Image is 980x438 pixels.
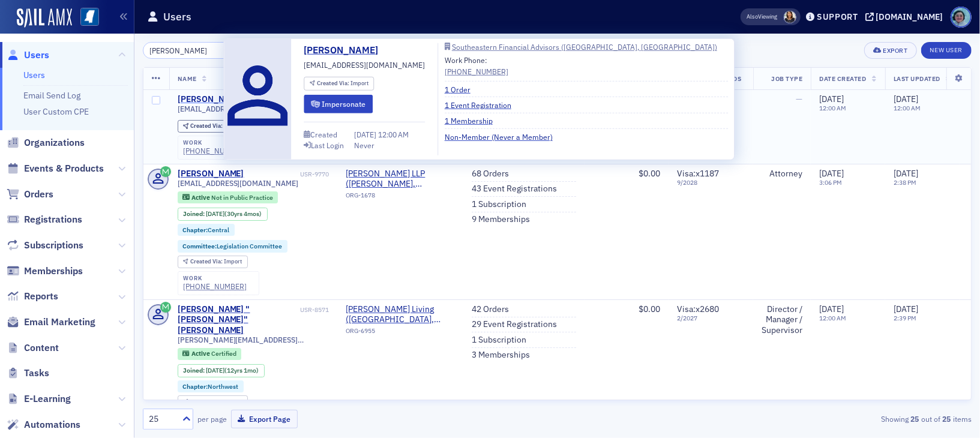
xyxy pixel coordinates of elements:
[178,395,248,408] div: Created Via: Import
[183,210,206,218] span: Joined :
[7,290,58,303] a: Reports
[452,44,717,50] div: Southeastern Financial Advisors ([GEOGRAPHIC_DATA], [GEOGRAPHIC_DATA])
[190,122,224,130] span: Created Via :
[178,240,288,252] div: Committee:
[178,304,298,336] a: [PERSON_NAME] "[PERSON_NAME]" [PERSON_NAME]
[190,259,242,265] div: Import
[819,94,844,104] span: [DATE]
[472,335,526,346] a: 1 Subscription
[182,382,208,391] span: Chapter :
[178,120,248,133] div: Created Via: Import
[183,146,247,155] div: [PHONE_NUMBER]
[304,95,372,113] button: Impersonate
[178,169,244,179] a: [PERSON_NAME]
[182,242,282,250] a: Committee:Legislation Committee
[346,169,455,190] span: Jones Walker LLP (Jackson, MS)
[190,123,242,130] div: Import
[178,74,197,83] span: Name
[796,94,802,104] span: —
[183,367,206,374] span: Joined :
[17,8,72,28] img: SailAMX
[7,49,49,62] a: Users
[819,74,866,83] span: Date Created
[178,208,268,221] div: Joined: 1995-03-24 00:00:00
[472,169,509,179] a: 68 Orders
[7,162,104,175] a: Events & Products
[206,367,259,374] div: (12yrs 1mo)
[311,142,344,149] div: Last Login
[677,168,719,179] span: Visa : x1187
[72,8,99,28] a: View Homepage
[182,383,238,391] a: Chapter:Northwest
[819,314,846,322] time: 12:00 AM
[747,13,759,20] div: Also
[378,130,409,139] span: 12:00 AM
[7,367,49,380] a: Tasks
[178,256,248,268] div: Created Via: Import
[163,10,191,24] h1: Users
[762,169,802,179] div: Attorney
[143,42,257,59] input: Search…
[7,418,80,431] a: Automations
[178,224,235,236] div: Chapter:
[883,47,908,54] div: Export
[304,43,386,58] a: [PERSON_NAME]
[817,11,858,22] div: Support
[472,184,557,194] a: 43 Event Registrations
[191,349,211,358] span: Active
[445,43,728,50] a: Southeastern Financial Advisors ([GEOGRAPHIC_DATA], [GEOGRAPHIC_DATA])
[300,306,329,314] div: USR-8571
[182,226,229,234] a: Chapter:Central
[819,104,846,112] time: 12:00 AM
[183,275,247,282] div: work
[178,191,278,203] div: Active: Active: Not in Public Practice
[304,59,425,70] span: [EMAIL_ADDRESS][DOMAIN_NAME]
[317,80,368,87] div: Import
[819,304,844,314] span: [DATE]
[346,304,455,325] span: Wesley Living (Cordova, TN)
[190,398,224,406] span: Created Via :
[704,413,972,424] div: Showing out of items
[677,179,745,187] span: 9 / 2028
[178,380,244,392] div: Chapter:
[24,239,83,252] span: Subscriptions
[7,341,59,355] a: Content
[354,130,378,139] span: [DATE]
[894,94,918,104] span: [DATE]
[178,94,244,105] a: [PERSON_NAME]
[206,210,262,218] div: (30yrs 4mos)
[472,304,509,315] a: 42 Orders
[211,349,236,358] span: Certified
[80,8,99,26] img: SailAMX
[445,100,520,110] a: 1 Event Registration
[921,42,972,59] a: New User
[23,90,80,101] a: Email Send Log
[7,188,53,201] a: Orders
[24,392,71,406] span: E-Learning
[639,304,660,314] span: $0.00
[183,139,247,146] div: work
[24,316,95,329] span: Email Marketing
[178,364,265,377] div: Joined: 2013-07-01 00:00:00
[183,282,247,291] a: [PHONE_NUMBER]
[354,140,374,151] div: Never
[677,314,745,322] span: 2 / 2027
[677,304,719,314] span: Visa : x2680
[7,213,82,226] a: Registrations
[940,413,953,424] strong: 25
[149,413,175,425] div: 25
[639,168,660,179] span: $0.00
[191,193,211,202] span: Active
[24,418,80,431] span: Automations
[472,319,557,330] a: 29 Event Registrations
[894,178,916,187] time: 2:38 PM
[178,348,242,360] div: Active: Active: Certified
[24,265,83,278] span: Memberships
[472,199,526,210] a: 1 Subscription
[206,209,224,218] span: [DATE]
